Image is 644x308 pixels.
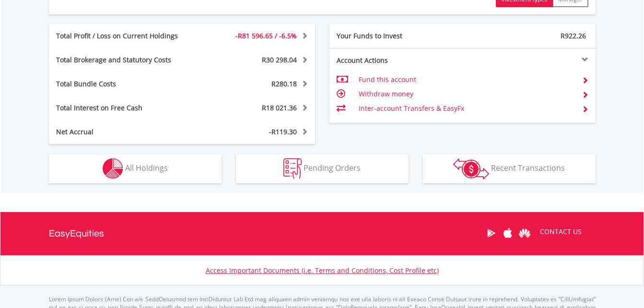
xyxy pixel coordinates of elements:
[49,79,204,89] div: Total Bundle Costs
[206,266,439,275] a: Access Important Documents (i.e. Terms and Conditions, Cost Profile etc)
[49,55,204,65] div: Total Brokerage and Statutory Costs
[49,212,104,255] a: EasyEquities
[329,31,463,41] div: Your Funds to Invest
[49,31,204,41] div: Total Profit / Loss on Current Holdings
[304,163,361,173] span: Pending Orders
[103,158,123,179] img: holdings-wht.png
[235,31,297,40] span: -R81 596.65 / -6.5%
[533,218,588,245] a: CONTACT US
[491,163,565,173] span: Recent Transactions
[49,103,204,113] div: Total Interest on Free Cash
[329,56,463,65] div: Account Actions
[125,163,168,173] span: All Holdings
[483,218,500,248] a: Google Play
[423,154,596,183] button: Recent Transactions
[500,218,516,248] a: Apple
[236,154,409,183] button: Pending Orders
[453,158,489,179] img: transactions-zar-wht.png
[262,55,297,64] span: R30 298.04
[359,87,574,101] td: Withdraw money
[271,79,297,88] span: R280.18
[49,127,204,137] div: Net Accrual
[269,127,297,136] span: -R119.30
[359,101,574,116] td: Inter-account Transfers & EasyFx
[516,218,533,248] a: Huawei
[561,31,586,40] span: R922.26
[359,72,574,87] td: Fund this account
[283,158,302,179] img: pending_instructions-wht.png
[262,103,297,112] span: R18 021.36
[49,154,222,183] button: All Holdings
